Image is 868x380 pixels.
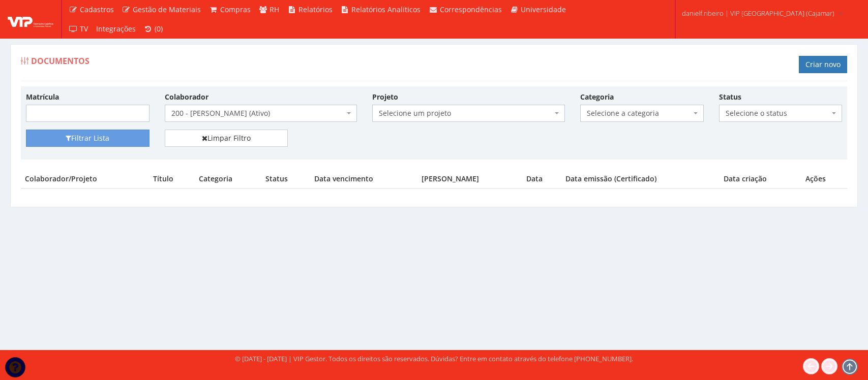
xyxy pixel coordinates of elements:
[417,170,522,188] th: [PERSON_NAME]
[80,5,114,14] span: Cadastros
[719,92,741,102] label: Status
[379,108,552,118] span: Selecione um projeto
[149,170,194,188] th: Título
[26,92,59,102] label: Matrícula
[31,55,89,67] span: Documentos
[351,5,421,14] span: Relatórios Analíticos
[195,170,261,188] th: Categoria
[171,108,345,118] span: 200 - MAYANE MIGUEL DE LIMA (Ativo)
[165,105,357,122] span: 200 - MAYANE MIGUEL DE LIMA (Ativo)
[682,8,834,18] span: danielf.ribeiro | VIP [GEOGRAPHIC_DATA] (Cajamar)
[220,5,251,14] span: Compras
[8,12,53,27] img: logo
[801,170,847,188] th: Ações
[26,130,149,147] button: Filtrar Lista
[440,5,502,14] span: Correspondências
[310,170,417,188] th: Data vencimento
[92,19,140,39] a: Integrações
[21,170,149,188] th: Colaborador/Projeto
[96,24,136,34] span: Integrações
[235,354,633,364] div: © [DATE] - [DATE] | VIP Gestor. Todos os direitos são reservados. Dúvidas? Entre em contato atrav...
[580,105,704,122] span: Selecione a categoria
[80,24,88,34] span: TV
[133,5,201,14] span: Gestão de Materiais
[799,56,847,73] a: Criar novo
[372,92,398,102] label: Projeto
[155,24,163,34] span: (0)
[140,19,167,39] a: (0)
[580,92,614,102] label: Categoria
[587,108,691,118] span: Selecione a categoria
[561,170,720,188] th: Data emissão (Certificado)
[372,105,565,122] span: Selecione um projeto
[65,19,92,39] a: TV
[720,170,801,188] th: Data criação
[522,170,561,188] th: Data
[165,130,288,147] a: Limpar Filtro
[270,5,279,14] span: RH
[726,108,830,118] span: Selecione o status
[261,170,310,188] th: Status
[165,92,208,102] label: Colaborador
[719,105,843,122] span: Selecione o status
[298,5,333,14] span: Relatórios
[521,5,566,14] span: Universidade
